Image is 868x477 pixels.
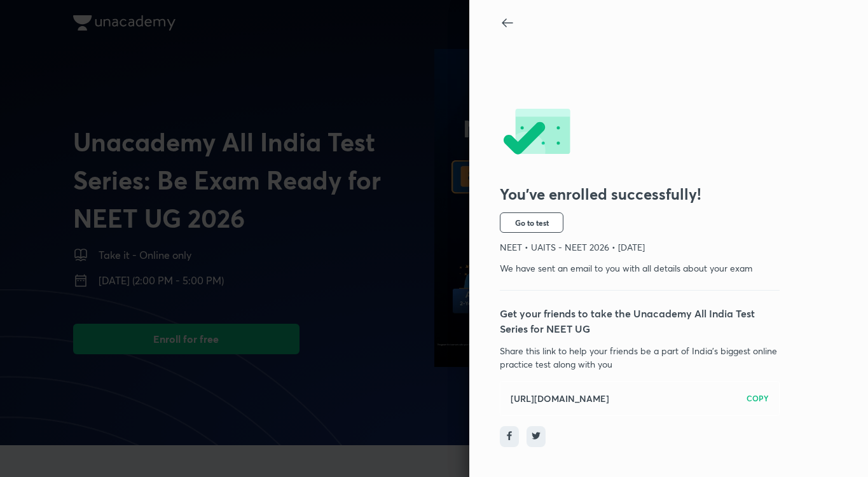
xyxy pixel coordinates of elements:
button: Go to test [500,212,563,233]
p: NEET • UAITS - NEET 2026 • [DATE] [500,240,780,254]
p: Share this link to help your friends be a part of India’s biggest online practice test along with... [500,344,780,371]
span: Go to test [515,218,549,228]
img: - [500,109,572,157]
h6: COPY [747,392,769,404]
p: We have sent an email to you with all details about your exam [500,261,780,275]
h6: [URL][DOMAIN_NAME] [511,392,609,405]
p: Get your friends to take the Unacademy All India Test Series for NEET UG [500,306,780,336]
h3: You’ve enrolled successfully! [500,185,780,204]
